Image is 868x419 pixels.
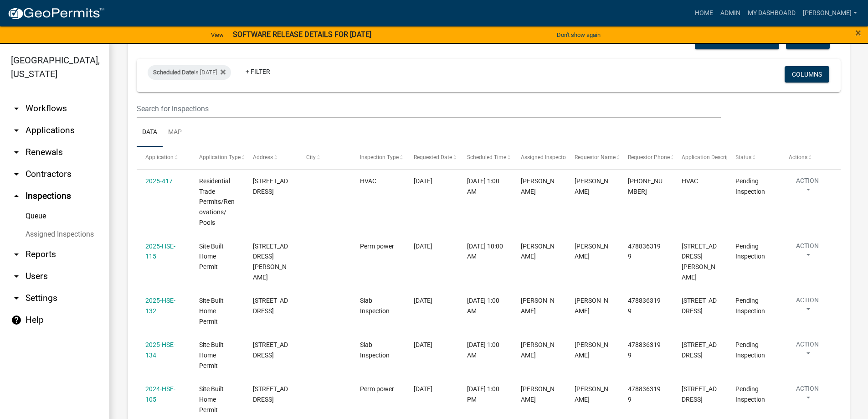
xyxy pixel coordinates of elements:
span: 10/07/2025 [414,297,432,304]
strong: SOFTWARE RELEASE DETAILS FOR [DATE] [233,30,371,39]
span: Pending Inspection [735,243,765,260]
datatable-header-cell: Application Description [673,147,727,169]
span: 10/07/2025 [414,341,432,348]
span: 368 BARNES LANE [682,243,717,281]
span: 10/06/2025 [414,177,432,185]
span: Site Built Home Permit [199,385,224,414]
span: Pending Inspection [735,341,765,359]
a: 2025-HSE-115 [145,243,175,260]
button: Columns [785,66,829,83]
i: arrow_drop_up [11,191,22,202]
span: 1423 US HWY 341 N [682,385,717,403]
datatable-header-cell: Status [727,147,781,169]
span: 6835 US HWY 80 W [682,341,717,359]
span: Slab Inspection [360,297,390,315]
span: Jeremy [521,297,555,315]
span: Requestor Name [575,154,616,160]
span: 4788363199 [628,297,661,315]
button: Don't show again [553,27,604,42]
a: Data [137,118,163,147]
span: Requested Date [414,154,452,160]
span: Perm power [360,243,394,250]
span: Status [735,154,751,160]
span: 4788363199 [628,385,661,403]
span: 6800 US HWY 80 W [682,297,717,315]
span: Scheduled Date [153,69,194,76]
span: Tammie [575,385,608,403]
span: Tammie Graumann [575,243,608,260]
span: Application Description [682,154,739,160]
span: × [855,26,861,39]
i: arrow_drop_down [11,125,22,136]
button: Action [789,241,826,264]
span: Assigned Inspector [521,154,568,160]
span: Site Built Home Permit [199,243,224,271]
a: 2025-HSE-134 [145,341,175,359]
a: + Filter [238,63,277,80]
span: Slab Inspection [360,341,390,359]
span: Jeremy [521,243,555,260]
a: My Dashboard [744,5,799,22]
span: Jeremy [521,177,555,195]
span: HVAC [682,177,698,185]
span: Site Built Home Permit [199,297,224,325]
a: Admin [717,5,744,22]
i: arrow_drop_down [11,147,22,158]
a: 2025-417 [145,177,173,185]
span: Inspection Type [360,154,399,160]
span: Jeremy [521,341,555,359]
a: Map [163,118,187,147]
i: arrow_drop_down [11,169,22,180]
a: View [207,27,227,42]
div: is [DATE] [148,65,231,80]
span: City [306,154,316,160]
i: arrow_drop_down [11,103,22,114]
span: Layla Kriz [521,385,555,403]
span: Scheduled Time [467,154,506,160]
button: Scheduled Exports [695,33,779,49]
button: Action [789,176,826,199]
datatable-header-cell: Application [137,147,190,169]
span: 6356 HOPEWELL RD E [253,177,288,195]
span: Layla Kriz [575,341,608,359]
a: [PERSON_NAME] [799,5,861,22]
span: Address [253,154,273,160]
span: Perm power [360,385,394,393]
span: 10/07/2025 [414,243,432,250]
button: Action [789,384,826,407]
span: (478) 954-0503 [628,177,663,195]
span: 4788363199 [628,341,661,359]
a: Home [691,5,717,22]
span: Pending Inspection [735,177,765,195]
div: [DATE] 1:00 AM [467,295,503,316]
span: 1423 US HWY 341 N [253,385,288,403]
span: Application Type [199,154,241,160]
a: 2025-HSE-132 [145,297,175,315]
div: [DATE] 1:00 AM [467,176,503,197]
i: arrow_drop_down [11,271,22,282]
datatable-header-cell: Application Type [190,147,244,169]
datatable-header-cell: Actions [780,147,834,169]
i: arrow_drop_down [11,293,22,304]
button: Export [786,33,830,49]
span: Site Built Home Permit [199,341,224,369]
span: Actions [789,154,807,160]
datatable-header-cell: Requestor Name [566,147,620,169]
input: Search for inspections [137,99,721,118]
span: 368 BARNES LANE [253,243,288,281]
span: Requestor Phone [628,154,670,160]
span: Pending Inspection [735,385,765,403]
span: Layla Kriz [575,297,608,315]
button: Action [789,295,826,318]
span: Jami Davis [575,177,608,195]
button: Close [855,27,861,38]
div: [DATE] 1:00 AM [467,340,503,361]
i: help [11,315,22,326]
datatable-header-cell: Inspection Type [351,147,405,169]
span: 10/06/2025 [414,385,432,393]
a: 2024-HSE-105 [145,385,175,403]
span: 6800 US HWY 80 W [253,297,288,315]
div: [DATE] 10:00 AM [467,241,503,262]
datatable-header-cell: Requested Date [405,147,458,169]
span: HVAC [360,177,376,185]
